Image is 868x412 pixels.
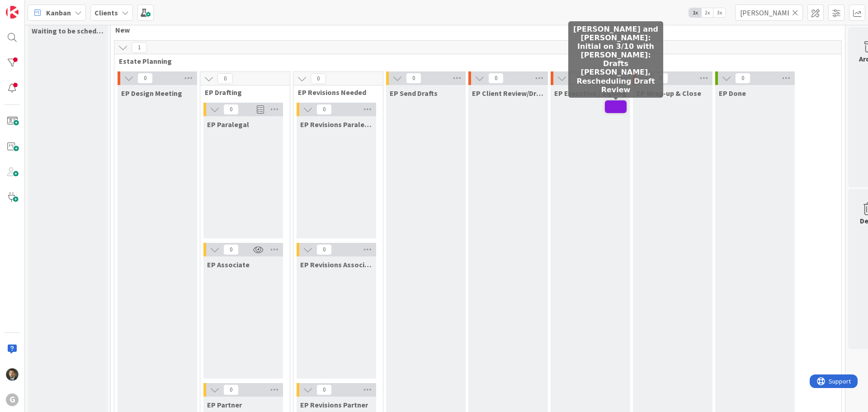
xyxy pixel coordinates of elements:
span: EP Revisions Partner [300,400,368,409]
span: EP Client Review/Draft Review Meeting [472,89,544,98]
span: EP Send Drafts [390,89,438,98]
span: 1 [132,42,147,53]
span: EP Drafting [205,88,278,97]
span: 0 [223,104,239,115]
span: New [115,25,834,34]
span: 0 [223,384,239,395]
span: Kanban [46,7,71,18]
span: EP Revisions Needed [298,88,372,97]
span: Estate Planning [119,57,830,66]
span: 0 [488,73,504,84]
span: 0 [137,73,153,84]
h5: [PERSON_NAME] and [PERSON_NAME]: Initial on 3/10 with [PERSON_NAME]: Drafts [PERSON_NAME], Resche... [572,25,660,95]
span: 0 [735,73,750,84]
div: G [6,393,19,406]
input: Quick Filter... [735,5,803,21]
span: EP Revisions Paralegal [300,120,373,129]
span: 3x [713,8,726,17]
img: CG [6,368,19,381]
span: 0 [316,104,332,115]
img: Visit kanbanzone.com [6,6,19,19]
b: Clients [94,8,118,17]
span: EP Execution / Signing [554,89,627,98]
span: EP Paralegal [207,120,249,129]
span: EP Design Meeting [121,89,182,98]
span: 0 [316,244,332,255]
span: 0 [311,73,326,84]
span: EP Partner [207,400,242,409]
span: EP Done [719,89,746,98]
span: 2x [701,8,713,17]
span: 0 [223,244,239,255]
span: 0 [406,73,421,84]
span: 0 [316,384,332,395]
span: EP Wrap-up & Close [637,89,701,98]
span: Support [19,1,41,12]
span: Waiting to be scheduled [32,26,104,35]
span: EP Associate [207,260,250,269]
span: EP Revisions Associate [300,260,373,269]
span: 1x [689,8,701,17]
span: 0 [217,73,233,84]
